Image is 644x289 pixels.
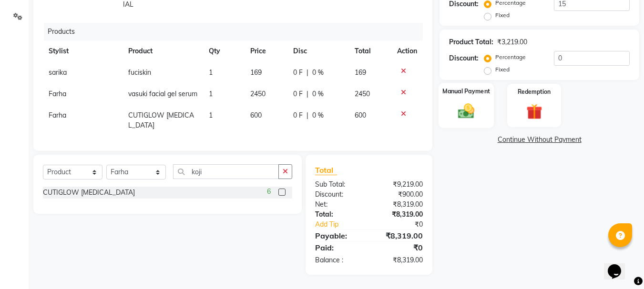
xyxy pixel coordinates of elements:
[209,68,213,77] span: 1
[495,53,526,61] label: Percentage
[293,110,303,120] span: 0 F
[209,111,213,120] span: 1
[312,68,324,78] span: 0 %
[307,68,308,78] span: |
[43,188,135,198] div: CUTIGLOW [MEDICAL_DATA]
[369,209,430,219] div: ₹8,319.00
[355,111,366,120] span: 600
[123,40,203,62] th: Product
[442,87,490,96] label: Manual Payment
[449,53,479,63] div: Discount:
[49,68,67,77] span: sarika
[604,251,634,279] iframe: chat widget
[44,23,430,40] div: Products
[369,230,430,241] div: ₹8,319.00
[245,40,287,62] th: Price
[293,89,303,99] span: 0 F
[449,37,493,47] div: Product Total:
[49,90,66,98] span: Farha
[312,89,324,99] span: 0 %
[308,189,369,199] div: Discount:
[355,68,366,77] span: 169
[128,68,151,77] span: fuciskin
[369,189,430,199] div: ₹900.00
[308,242,369,253] div: Paid:
[250,111,262,120] span: 600
[203,40,245,62] th: Qty
[497,37,527,47] div: ₹3,219.00
[287,40,349,62] th: Disc
[43,40,123,62] th: Stylist
[250,90,266,98] span: 2450
[369,199,430,209] div: ₹8,319.00
[308,209,369,219] div: Total:
[267,187,271,197] span: 6
[293,68,303,78] span: 0 F
[453,102,480,121] img: _cash.svg
[49,111,66,120] span: Farha
[518,88,551,96] label: Redemption
[379,219,430,229] div: ₹0
[128,111,194,130] span: CUTIGLOW [MEDICAL_DATA]
[250,68,262,77] span: 169
[369,242,430,253] div: ₹0
[128,90,197,98] span: vasuki facial gel serum
[315,165,337,175] span: Total
[308,219,379,229] a: Add Tip
[355,90,370,98] span: 2450
[307,110,308,120] span: |
[349,40,392,62] th: Total
[369,179,430,189] div: ₹9,219.00
[495,11,510,20] label: Fixed
[308,255,369,265] div: Balance :
[307,89,308,99] span: |
[441,135,637,145] a: Continue Without Payment
[308,230,369,241] div: Payable:
[173,164,279,179] input: Search or Scan
[308,199,369,209] div: Net:
[369,255,430,265] div: ₹8,319.00
[308,179,369,189] div: Sub Total:
[391,40,423,62] th: Action
[495,65,510,74] label: Fixed
[521,102,547,121] img: _gift.svg
[209,90,213,98] span: 1
[312,110,324,120] span: 0 %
